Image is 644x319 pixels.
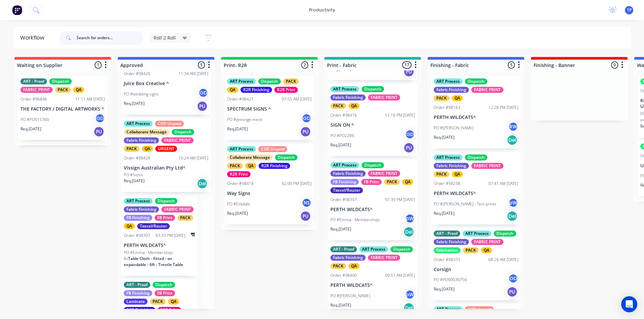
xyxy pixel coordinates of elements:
[362,162,384,168] div: Dispatch
[224,76,314,140] div: ART ProcessDispatchPACKQAR2R FinishingR2R PrintOrder #9842107:55 AM [DATE]SPECTRUM SIGNS ^PO #pre...
[227,146,256,152] div: ART Process
[274,87,298,93] div: R2R Print
[471,239,503,245] div: FABRIC PRINT
[330,187,363,193] div: Texcel/Router
[227,96,254,102] div: Order #98421
[330,302,351,308] p: Req. [DATE]
[161,206,194,212] div: FABRIC PRINT
[330,86,359,92] div: ART Process
[124,206,159,212] div: Fabric Finishing
[121,42,211,115] div: Order #9842611:34 AM [DATE]Juice Box Creative ^PO #wedding signsGDReq.[DATE]PU
[306,5,338,15] div: productivity
[227,171,251,177] div: R2R Print
[124,282,150,288] div: ART - Proof
[385,197,415,203] div: 01:39 PM [DATE]
[172,129,194,135] div: Dispatch
[155,121,184,127] div: COD Unpaid
[330,94,366,101] div: Fabric Finishing
[463,231,491,237] div: ART Process
[20,34,48,42] div: Workflow
[507,135,518,145] div: Del
[282,181,312,187] div: 02:00 PM [DATE]
[121,118,211,192] div: ART ProcessCOD UnpaidCollaborate MessageDispatchFabric FinishingFABRIC PRINTPACKQAURGENTOrder #98...
[227,126,248,132] p: Req. [DATE]
[177,215,193,221] div: PACK
[20,96,47,102] div: Order #96846
[488,181,518,187] div: 07:41 AM [DATE]
[283,78,299,84] div: PACK
[124,172,143,178] p: PO #Sonix
[434,171,449,177] div: PACK
[124,155,150,161] div: Order #98428
[161,137,194,143] div: FABRIC PRINT
[124,256,183,267] span: Table Cloth - fitted - on expandable - 6ft - Trestle Table
[155,146,177,152] div: URGENT
[12,5,22,15] img: Factory
[330,171,366,177] div: Fabric Finishing
[404,303,414,313] div: Del
[49,78,72,84] div: Dispatch
[507,211,518,221] div: Del
[488,105,518,111] div: 12:28 PM [DATE]
[124,223,135,229] div: QA
[434,163,469,169] div: Fabric Finishing
[20,78,47,84] div: ART - Proof
[124,307,155,313] div: R2R Finishing
[124,121,153,127] div: ART Process
[124,256,128,261] span: 8 x
[73,87,84,93] div: QA
[627,7,632,13] span: 1P
[368,255,400,261] div: FABRIC PRINT
[124,81,208,86] p: Juice Box Creative ^
[227,106,312,112] p: SPECTRUM SIGNS ^
[124,233,150,239] div: Order #98397
[330,272,357,278] div: Order #98400
[150,299,166,305] div: PACK
[227,191,312,196] p: Way Signs
[124,146,140,152] div: PACK
[465,78,487,84] div: Dispatch
[465,154,487,161] div: Dispatch
[402,179,413,185] div: QA
[227,210,248,216] p: Req. [DATE]
[434,306,463,312] div: ART Process
[124,91,159,97] p: PO #wedding signs
[434,115,518,120] p: PERTH WILDCATS^
[300,211,311,221] div: PU
[124,215,152,221] div: FB Finishing
[404,66,414,77] div: PU
[95,113,105,123] div: GD
[121,195,198,276] div: ART ProcessDispatchFabric FinishingFABRIC PRINTFB FinishingFB PrintPACKQATexcel/RouterOrder #9839...
[359,246,388,252] div: ART Process
[168,299,179,305] div: QA
[124,71,150,77] div: Order #98426
[124,250,173,256] p: PO #Emma - Memberships
[124,290,152,296] div: FB Finishing
[330,142,351,148] p: Req. [DATE]
[330,293,370,299] p: PO #[PERSON_NAME]
[434,181,460,187] div: Order #98238
[124,101,145,107] p: Req. [DATE]
[481,247,492,253] div: QA
[124,137,159,143] div: Fabric Finishing
[154,34,176,41] span: Roll 2 Roll
[330,217,380,223] p: PO #Emma - Memberships
[20,126,41,132] p: Req. [DATE]
[431,76,521,148] div: ART ProcessDispatchFabric FinishingFABRIC PRINTPACKQAOrder #9816312:28 PM [DATE]PERTH WILDCATS^PO...
[507,286,518,297] div: PU
[20,87,53,93] div: FABRIC PRINT
[330,103,346,109] div: PACK
[330,122,415,128] p: SIGN ON ^
[155,198,177,204] div: Dispatch
[434,78,463,84] div: ART Process
[76,31,143,45] input: Search for orders...
[362,86,384,92] div: Dispatch
[227,78,256,84] div: ART Process
[330,263,346,269] div: PACK
[330,226,351,232] p: Req. [DATE]
[385,112,415,118] div: 12:16 PM [DATE]
[275,154,298,161] div: Dispatch
[405,290,415,300] div: pW
[405,213,415,224] div: pW
[434,134,454,140] p: Req. [DATE]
